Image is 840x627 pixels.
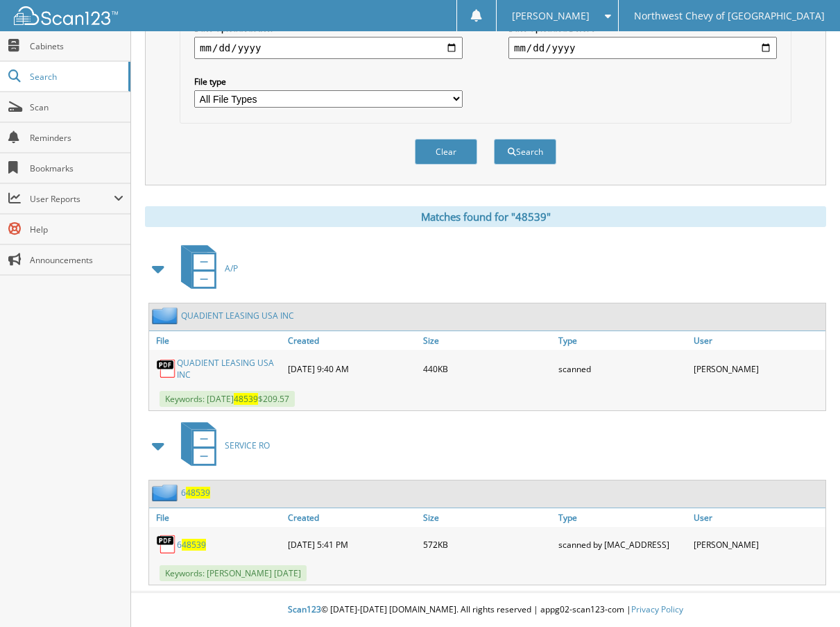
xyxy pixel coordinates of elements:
[30,71,121,83] span: Search
[177,539,206,551] a: 648539
[284,530,420,558] div: [DATE] 5:41 PM
[160,565,307,581] span: Keywords: [PERSON_NAME] [DATE]
[182,539,206,551] span: 48539
[420,353,555,384] div: 440KB
[30,101,123,113] span: Scan
[156,358,177,379] img: PDF.png
[145,206,826,227] div: Matches found for "48539"
[160,391,295,407] span: Keywords: [DATE] $209.57
[420,508,555,527] a: Size
[173,241,238,296] a: A/P
[555,508,690,527] a: Type
[149,331,284,350] a: File
[14,6,118,25] img: scan123-logo-white.svg
[234,393,258,405] span: 48539
[555,530,690,558] div: scanned by [MAC_ADDRESS]
[288,603,321,615] span: Scan123
[225,440,270,451] span: SERVICE RO
[771,560,840,627] iframe: Chat Widget
[30,132,123,144] span: Reminders
[284,508,420,527] a: Created
[152,307,181,324] img: folder2.png
[152,484,181,501] img: folder2.png
[512,12,590,20] span: [PERSON_NAME]
[181,310,294,321] a: QUADIENT LEASING USA INC
[690,331,825,350] a: User
[186,487,210,499] span: 48539
[508,37,777,59] input: end
[173,418,270,473] a: SERVICE RO
[415,139,477,165] button: Clear
[690,508,825,527] a: User
[30,40,123,52] span: Cabinets
[177,357,281,381] a: QUADIENT LEASING USA INC
[631,603,683,615] a: Privacy Policy
[30,193,114,205] span: User Reports
[156,534,177,555] img: PDF.png
[634,12,825,20] span: Northwest Chevy of [GEOGRAPHIC_DATA]
[194,37,463,59] input: start
[555,331,690,350] a: Type
[30,254,123,266] span: Announcements
[420,331,555,350] a: Size
[30,224,123,235] span: Help
[555,353,690,384] div: scanned
[494,139,556,165] button: Search
[194,76,463,87] label: File type
[284,353,420,384] div: [DATE] 9:40 AM
[225,262,238,274] span: A/P
[420,530,555,558] div: 572KB
[30,162,123,174] span: Bookmarks
[149,508,284,527] a: File
[181,487,210,499] a: 648539
[284,331,420,350] a: Created
[131,593,840,627] div: © [DATE]-[DATE] [DOMAIN_NAME]. All rights reserved | appg02-scan123-com |
[690,530,825,558] div: [PERSON_NAME]
[690,353,825,384] div: [PERSON_NAME]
